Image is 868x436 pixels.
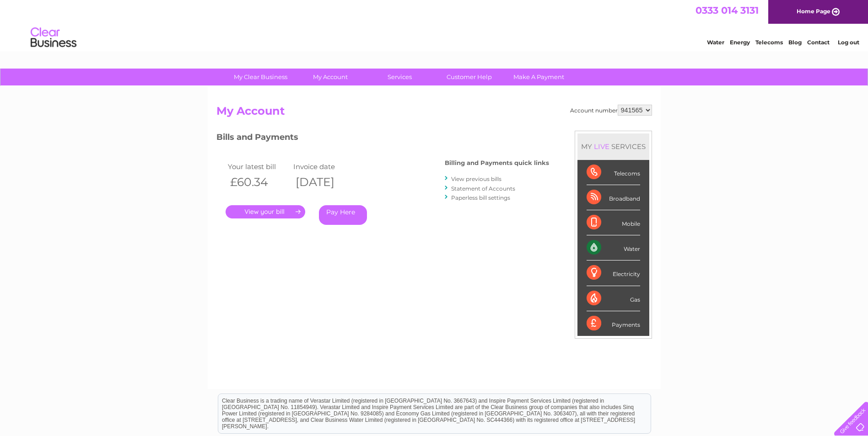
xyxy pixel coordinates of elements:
[501,69,577,85] a: Make A Payment
[570,105,652,116] div: Account number
[218,5,651,44] div: Clear Business is a trading name of Verastar Limited (registered in [GEOGRAPHIC_DATA] No. 3667643...
[431,69,507,85] a: Customer Help
[216,131,549,147] h3: Bills and Payments
[445,160,549,166] h4: Billing and Payments quick links
[587,311,640,336] div: Payments
[451,185,515,192] a: Statement of Accounts
[319,205,367,225] a: Pay Here
[226,173,291,191] th: £60.34
[451,194,510,201] a: Paperless bill settings
[807,39,830,46] a: Contact
[587,160,640,185] div: Telecoms
[216,105,652,122] h2: My Account
[292,69,368,85] a: My Account
[788,39,802,46] a: Blog
[838,39,859,46] a: Log out
[30,24,77,52] img: logo.png
[587,185,640,210] div: Broadband
[451,175,501,182] a: View previous bills
[577,133,649,160] div: MY SERVICES
[362,69,437,85] a: Services
[707,39,724,46] a: Water
[226,160,291,173] td: Your latest bill
[695,5,759,16] a: 0333 014 3131
[592,142,611,151] div: LIVE
[223,69,298,85] a: My Clear Business
[291,173,357,191] th: [DATE]
[587,210,640,235] div: Mobile
[730,39,750,46] a: Energy
[587,286,640,311] div: Gas
[226,205,305,218] a: .
[587,235,640,261] div: Water
[291,160,357,173] td: Invoice date
[755,39,783,46] a: Telecoms
[587,261,640,286] div: Electricity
